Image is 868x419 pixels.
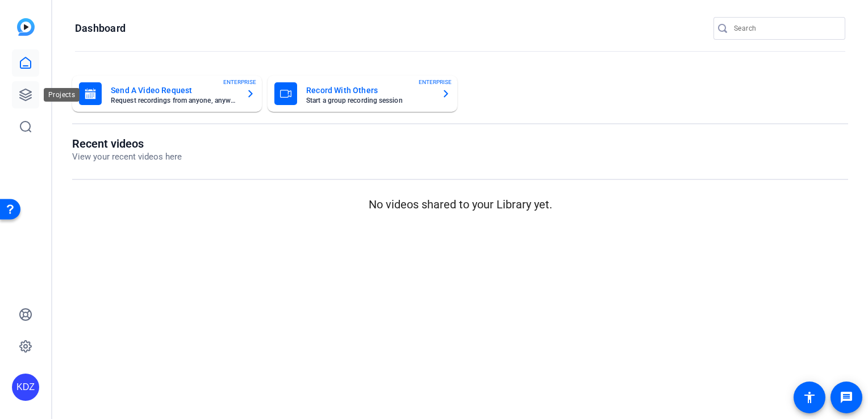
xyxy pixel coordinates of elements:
[17,18,35,36] img: blue-gradient.svg
[111,97,237,104] mat-card-subtitle: Request recordings from anyone, anywhere
[734,22,836,35] input: Search
[803,391,816,404] mat-icon: accessibility
[12,374,39,401] div: KDZ
[268,76,457,112] button: Record With OthersStart a group recording sessionENTERPRISE
[72,137,182,150] h1: Recent videos
[111,83,237,97] mat-card-title: Send A Video Request
[72,76,262,112] button: Send A Video RequestRequest recordings from anyone, anywhereENTERPRISE
[72,150,182,164] p: View your recent videos here
[840,391,853,404] mat-icon: message
[44,88,80,102] div: Projects
[223,78,256,86] span: ENTERPRISE
[306,97,432,104] mat-card-subtitle: Start a group recording session
[72,196,848,213] p: No videos shared to your Library yet.
[75,22,126,35] h1: Dashboard
[306,83,432,97] mat-card-title: Record With Others
[419,78,452,86] span: ENTERPRISE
